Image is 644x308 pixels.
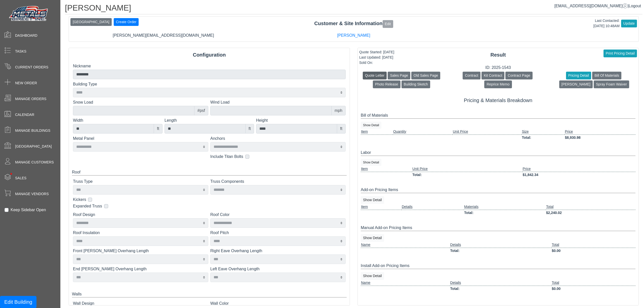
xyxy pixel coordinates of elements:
[337,124,346,134] div: ft
[546,204,635,210] td: Total
[331,106,346,115] div: mph
[481,72,504,79] button: Kit Contract
[210,179,346,185] label: Truss Components
[15,112,34,117] span: Calendar
[210,99,346,105] label: Wind Load
[73,99,208,105] label: Snow Load
[554,4,628,8] a: [EMAIL_ADDRESS][DOMAIN_NAME]
[629,4,641,8] span: Logout
[361,272,384,280] button: Show Detail
[505,72,533,79] button: Contract Page
[256,117,346,123] label: Height
[359,60,394,65] div: Sold On:
[484,80,512,88] button: Reprice Memo
[73,248,208,254] label: Front [PERSON_NAME] Overhang Length
[546,210,635,216] td: $2,240.02
[388,72,410,79] button: Sales Page
[551,286,635,292] td: $0.00
[73,63,346,69] label: Nickname
[361,187,635,193] div: Add-on Pricing Items
[73,203,102,209] label: Expanded Truss
[69,20,638,28] div: Customer & Site Information
[373,80,400,88] button: Photo Release
[359,55,394,60] div: Last Updated: [DATE]
[393,129,453,135] td: Quantity
[73,300,208,306] label: Wall Design
[551,248,635,254] td: $0.00
[521,129,565,135] td: Size
[245,124,254,134] div: ft
[15,33,37,38] span: Dashboard
[15,49,26,54] span: Tasks
[361,166,412,172] td: Item
[401,204,464,210] td: Details
[361,150,635,156] div: Labor
[73,230,208,236] label: Roof Insulation
[358,51,638,59] div: Result
[464,210,546,216] td: Total:
[453,129,521,135] td: Unit Price
[522,172,635,178] td: $1,842.34
[464,204,546,210] td: Materials
[411,72,440,79] button: Old Sales Page
[361,234,384,242] button: Show Detail
[73,136,208,142] label: Metal Panel
[11,207,46,213] label: Keep Sidebar Open
[154,124,163,134] div: ft
[361,263,635,269] div: Install Add-on Pricing Items
[15,80,37,86] span: New Order
[463,72,480,79] button: Contract
[554,3,641,9] div: |
[194,106,208,115] div: #psf
[361,97,635,103] h5: Pricing & Materials Breakdown
[594,80,629,88] button: Spray Foam Waiver
[361,280,450,286] td: Name
[72,291,347,297] div: Walls
[210,248,346,254] label: Right Eave Overhang Length
[566,72,591,79] button: Pricing Detail
[210,154,243,160] label: Include Titan Bolts
[8,5,50,23] img: Metals Direct Inc Logo
[522,166,635,172] td: Price
[359,50,394,55] div: Quote Started: [DATE]
[592,72,621,79] button: Bill Of Materials
[210,266,346,272] label: Left Eave Overhang Length
[450,248,552,254] td: Total:
[15,128,50,133] span: Manage Buildings
[603,50,637,57] button: Print Pricing Detail
[15,191,49,197] span: Manage Vendors
[551,242,635,248] td: Total
[593,18,620,29] div: Last Contacted: [DATE] 10:48AM
[73,212,208,218] label: Roof Design
[450,280,552,286] td: Details
[73,117,163,123] label: Width
[5,166,18,182] span: •
[210,212,346,218] label: Roof Color
[15,144,52,149] span: [GEOGRAPHIC_DATA]
[73,197,86,203] label: Kickers
[450,242,552,248] td: Details
[65,3,642,14] h1: [PERSON_NAME]
[358,65,638,71] div: ID: 2025-1543
[15,175,26,181] span: Sales
[559,80,593,88] button: [PERSON_NAME]
[73,266,208,272] label: End [PERSON_NAME] Overhang Length
[565,135,635,141] td: $8,930.98
[337,33,370,37] a: [PERSON_NAME]
[361,122,381,129] button: Show Detail
[15,96,46,102] span: Manage Orders
[73,81,346,87] label: Building Type
[165,117,254,123] label: Length
[73,179,208,185] label: Truss Type
[521,135,565,141] td: Total:
[210,230,346,236] label: Roof Pitch
[210,136,346,142] label: Anchors
[361,204,401,210] td: Item
[401,80,430,88] button: Building Sketch
[363,72,387,79] button: Quote Letter
[450,286,552,292] td: Total:
[69,51,350,59] div: Configuration
[70,18,112,26] button: [GEOGRAPHIC_DATA]
[361,196,384,204] button: Show Detail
